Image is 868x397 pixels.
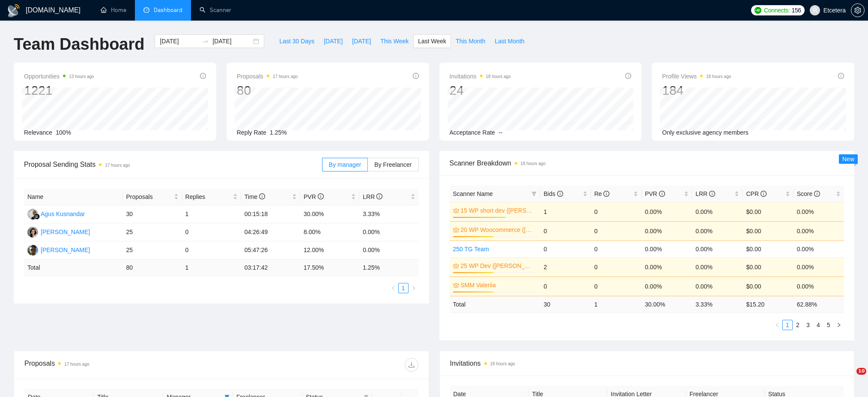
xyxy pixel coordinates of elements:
[450,129,495,136] span: Acceptance Rate
[775,322,780,328] span: left
[451,34,490,48] button: This Month
[202,38,209,45] span: to
[64,362,89,367] time: 17 hours ago
[56,129,71,136] span: 100%
[540,277,591,296] td: 0
[834,320,844,330] button: right
[300,241,359,259] td: 12.00%
[27,246,90,253] a: AP[PERSON_NAME]
[490,34,529,48] button: Last Month
[413,73,419,79] span: info-circle
[185,192,231,202] span: Replies
[450,82,511,99] div: 24
[591,202,641,221] td: 0
[793,320,803,330] li: 2
[743,241,793,257] td: $0.00
[41,227,90,237] div: [PERSON_NAME]
[662,129,749,136] span: Only exclusive agency members
[591,277,641,296] td: 0
[641,241,692,257] td: 0.00%
[743,277,793,296] td: $0.00
[772,320,782,330] li: Previous Page
[376,34,413,48] button: This Week
[851,7,864,14] span: setting
[793,221,844,241] td: 0.00%
[7,4,21,18] img: logo
[662,71,731,81] span: Profile Views
[695,190,715,197] span: LRR
[14,34,144,54] h1: Team Dashboard
[69,74,94,79] time: 13 hours ago
[838,73,844,79] span: info-circle
[122,223,182,241] td: 25
[453,263,459,269] span: crown
[270,129,287,136] span: 1.25%
[27,210,85,217] a: AKAgus Kusnandar
[274,34,319,48] button: Last 30 Days
[842,156,854,162] span: New
[202,38,209,45] span: swap-right
[24,358,221,372] div: Proposals
[241,241,300,259] td: 05:47:26
[398,283,409,293] li: 1
[761,191,767,197] span: info-circle
[241,223,300,241] td: 04:26:49
[245,193,265,200] span: Time
[641,221,692,241] td: 0.00%
[409,283,419,293] li: Next Page
[791,6,801,15] span: 156
[743,296,793,313] td: $ 15.20
[409,283,419,293] button: right
[241,259,300,276] td: 03:17:42
[692,277,743,296] td: 0.00%
[27,228,90,235] a: TT[PERSON_NAME]
[625,73,631,79] span: info-circle
[105,163,130,168] time: 17 hours ago
[359,241,418,259] td: 0.00%
[413,34,451,48] button: Last Week
[461,206,535,215] a: 15 WP short dev ([PERSON_NAME] B)
[182,241,241,259] td: 0
[755,7,761,14] img: upwork-logo.png
[359,205,418,223] td: 3.33%
[450,358,844,369] span: Invitations
[743,221,793,241] td: $0.00
[498,129,502,136] span: --
[692,202,743,221] td: 0.00%
[182,259,241,276] td: 1
[793,320,802,330] a: 2
[797,190,820,197] span: Score
[782,320,793,330] li: 1
[347,34,376,48] button: [DATE]
[27,227,38,238] img: TT
[363,193,382,200] span: LRR
[851,7,865,14] a: setting
[319,34,347,48] button: [DATE]
[160,36,199,46] input: Start date
[259,193,265,199] span: info-circle
[450,71,511,81] span: Invitations
[318,193,324,199] span: info-circle
[24,82,94,99] div: 1221
[154,6,182,14] span: Dashboard
[359,259,418,276] td: 1.25 %
[450,158,844,168] span: Scanner Breakdown
[200,6,231,14] a: searchScanner
[743,202,793,221] td: $0.00
[456,36,485,46] span: This Month
[645,190,665,197] span: PVR
[856,368,866,375] span: 10
[812,7,818,13] span: user
[540,241,591,257] td: 0
[603,191,609,197] span: info-circle
[391,286,396,291] span: left
[803,320,813,330] li: 3
[591,296,641,313] td: 1
[836,322,841,328] span: right
[641,257,692,277] td: 0.00%
[399,283,408,293] a: 1
[241,205,300,223] td: 00:15:18
[486,74,511,79] time: 18 hours ago
[453,282,459,288] span: crown
[182,223,241,241] td: 0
